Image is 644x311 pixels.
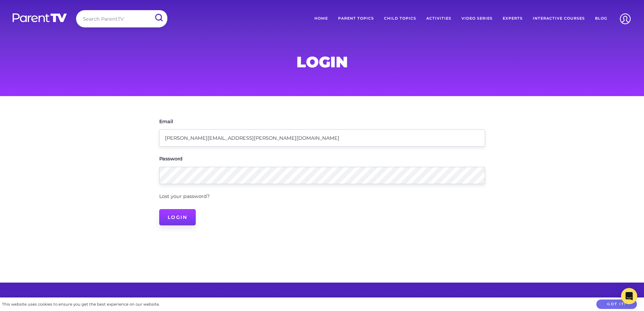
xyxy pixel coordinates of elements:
label: Password [159,156,183,161]
a: Home [309,10,333,27]
img: Account [617,10,634,27]
a: Experts [498,10,528,27]
h1: Login [159,55,485,69]
label: Email [159,119,173,124]
a: Blog [590,10,612,27]
img: parenttv-logo-white.4c85aaf.svg [12,13,68,23]
a: Parent Topics [333,10,379,27]
div: This website uses cookies to ensure you get the best experience on our website. [2,301,160,308]
a: Video Series [456,10,498,27]
input: Login [159,209,196,225]
a: Interactive Courses [528,10,590,27]
button: Got it! [596,299,637,309]
input: Submit [150,10,167,25]
a: Child Topics [379,10,421,27]
div: Open Intercom Messenger [621,288,637,304]
a: Lost your password? [159,193,210,199]
input: Search ParentTV [76,10,167,27]
a: Activities [421,10,456,27]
